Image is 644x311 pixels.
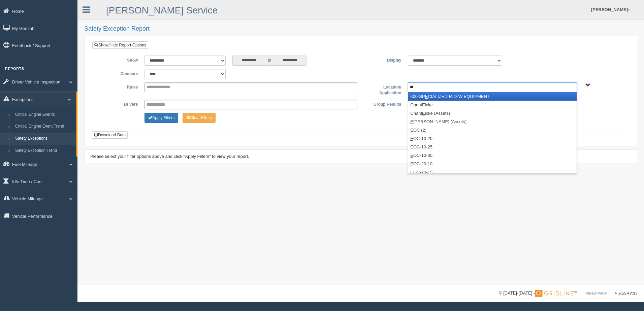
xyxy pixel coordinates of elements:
a: Safety Exceptions [12,133,76,145]
em: E [425,94,428,99]
em: E [410,119,413,124]
li: Chant icke [408,101,576,109]
button: Change Filter Options [183,113,216,123]
em: E [410,170,413,175]
em: E [410,161,413,166]
button: Download Data [92,131,128,139]
span: Please select your filter options above and click "Apply Filters" to view your report. [90,154,249,159]
label: Location/ Application [361,82,405,96]
span: v. 2025.4.2019 [615,291,637,295]
div: © [DATE]-[DATE] - ™ [499,290,637,297]
img: Gridline [535,290,573,297]
li: OC-10-25 [408,143,576,151]
label: Drivers [97,100,141,108]
li: OC-10-20 [408,134,576,143]
span: to [266,56,273,66]
li: Chant icke (Assets) [408,109,576,117]
a: Critical Engine Events [12,109,76,121]
li: OC (2) [408,126,576,134]
button: Change Filter Options [144,113,178,123]
h2: Safety Exception Report [84,26,637,32]
label: Show [97,56,141,64]
em: E [422,102,425,107]
li: OC-20-10 [408,160,576,168]
li: [PERSON_NAME] (Assets) [408,117,576,126]
em: E [410,128,413,133]
li: OC-10-30 [408,151,576,160]
label: Group Results [361,100,405,108]
li: OC-20-15 [408,168,576,176]
label: Display [361,56,405,64]
a: [PERSON_NAME] Service [106,5,218,15]
em: E [410,144,413,149]
em: E [422,111,425,116]
a: Critical Engine Event Trend [12,120,76,133]
em: E [410,153,413,158]
a: Show/Hide Report Options [92,41,148,49]
li: 600-SP CIALIZED R-O-W EQUIPMENT [408,92,576,101]
label: Rules [97,82,141,91]
em: E [410,136,413,141]
label: Compare [97,69,141,77]
a: Safety Exception Trend [12,145,76,157]
a: Privacy Policy [586,291,607,295]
